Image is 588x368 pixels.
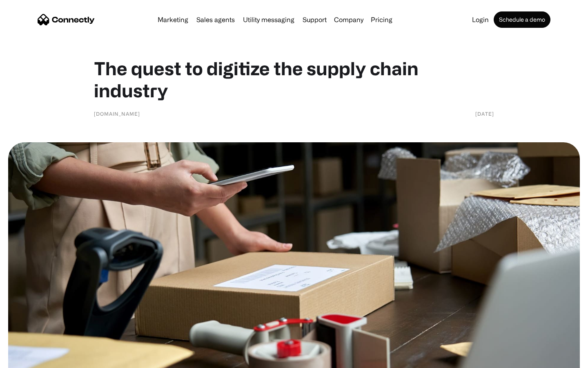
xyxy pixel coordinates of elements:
[94,110,140,118] div: [DOMAIN_NAME]
[193,16,238,23] a: Sales agents
[16,354,49,365] ul: Language list
[154,16,192,23] a: Marketing
[8,354,49,365] aside: Language selected: English
[367,16,396,23] a: Pricing
[240,16,298,23] a: Utility messaging
[494,11,550,28] a: Schedule a demo
[475,110,494,118] div: [DATE]
[469,16,492,23] a: Login
[334,14,363,25] div: Company
[94,57,494,101] h1: The quest to digitize the supply chain industry
[299,16,330,23] a: Support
